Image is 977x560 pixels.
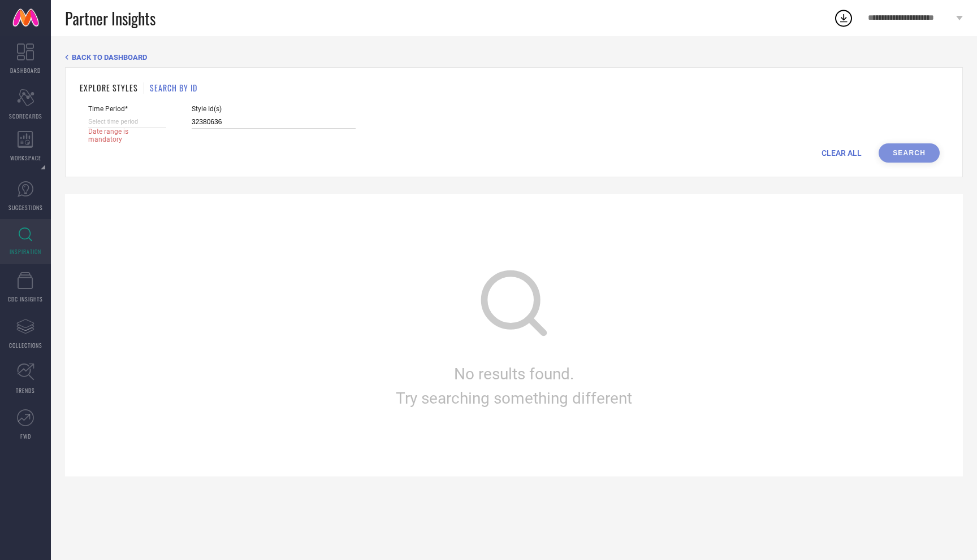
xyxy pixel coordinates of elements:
[396,389,632,408] span: Try searching something different
[9,341,42,349] span: COLLECTIONS
[88,105,166,113] span: Time Period*
[833,8,854,28] div: Open download list
[8,203,43,212] span: SUGGESTIONS
[10,247,41,256] span: INSPIRATION
[80,82,138,94] h1: EXPLORE STYLES
[16,386,35,395] span: TRENDS
[65,7,155,30] span: Partner Insights
[150,82,197,94] h1: SEARCH BY ID
[10,66,41,75] span: DASHBOARD
[8,295,43,303] span: CDC INSIGHTS
[88,116,166,128] input: Select time period
[72,53,147,62] span: BACK TO DASHBOARD
[10,154,41,162] span: WORKSPACE
[88,128,156,143] span: Date range is mandatory
[192,116,356,129] input: Enter comma separated style ids e.g. 12345, 67890
[9,112,42,120] span: SCORECARDS
[65,53,963,62] div: Back TO Dashboard
[454,365,574,383] span: No results found.
[192,105,356,113] span: Style Id(s)
[20,432,31,440] span: FWD
[822,148,862,158] span: CLEAR ALL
